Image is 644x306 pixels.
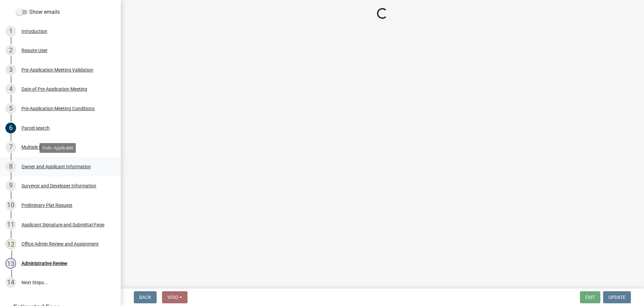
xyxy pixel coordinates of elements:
div: 2 [5,45,16,56]
button: Exit [580,291,600,303]
div: Owner and Applicant Information [21,164,91,169]
div: Require User [21,48,48,53]
div: Pre-Application Meeting Validation [21,68,93,72]
div: Introduction [21,29,47,34]
button: Update [603,291,631,303]
div: Parcel search [21,126,50,130]
span: Update [608,295,626,300]
div: 6 [5,123,16,133]
div: 5 [5,103,16,114]
div: 7 [5,142,16,152]
div: 12 [5,238,16,249]
label: Show emails [16,8,60,16]
div: 8 [5,161,16,172]
div: Multiple Parcel Search [21,145,67,149]
span: Void [167,295,178,300]
div: 10 [5,200,16,211]
div: Applicant Signature and Submittal Page [21,222,104,227]
div: 13 [5,258,16,269]
span: Back [139,295,151,300]
div: Pre-Application Meeting Conditions [21,106,95,111]
div: 11 [5,219,16,230]
button: Void [162,291,187,303]
div: Administrative Review [21,261,67,266]
div: 4 [5,84,16,94]
div: Date of Pre-Application Meeting [21,87,87,91]
div: 9 [5,180,16,191]
div: Preliminary Plat Request [21,203,72,208]
button: Back [134,291,157,303]
div: Office Admin Review and Assignment [21,242,99,246]
div: Surveyor and Developer Information [21,183,96,188]
div: 14 [5,277,16,288]
div: 3 [5,64,16,75]
div: 1 [5,26,16,37]
div: Role: Applicant [40,143,76,153]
